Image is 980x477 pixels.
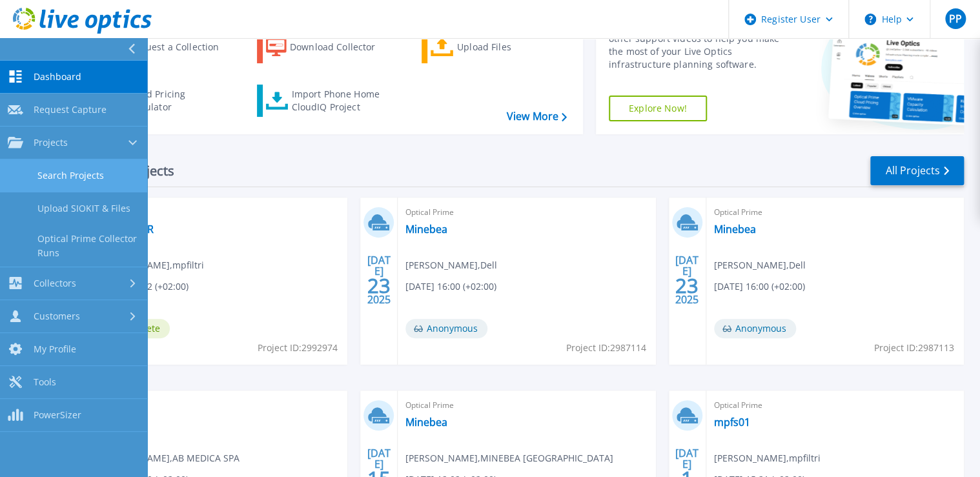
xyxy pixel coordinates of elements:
[609,96,707,121] a: Explore Now!
[609,19,793,71] div: Find tutorials, instructional guides and other support videos to help you make the most of your L...
[422,31,566,63] a: Upload Files
[97,258,204,272] span: [PERSON_NAME] , mpfiltri
[870,156,964,185] a: All Projects
[714,451,821,465] span: [PERSON_NAME] , mpfiltri
[34,137,68,148] span: Projects
[714,398,956,412] span: Optical Prime
[34,343,76,355] span: My Profile
[714,319,796,338] span: Anonymous
[34,376,56,388] span: Tools
[507,110,567,123] a: View More
[675,256,699,303] div: [DATE] 2025
[405,319,487,338] span: Anonymous
[34,310,80,322] span: Customers
[405,451,613,465] span: [PERSON_NAME] , MINEBEA [GEOGRAPHIC_DATA]
[405,205,648,219] span: Optical Prime
[405,279,496,294] span: [DATE] 16:00 (+02:00)
[290,34,393,60] div: Download Collector
[714,205,956,219] span: Optical Prime
[714,416,750,429] a: mpfs01
[714,258,806,272] span: [PERSON_NAME] , Dell
[97,451,240,465] span: [PERSON_NAME] , AB MEDICA SPA
[97,223,154,236] a: MP Filtri DR
[367,256,391,303] div: [DATE] 2025
[714,223,756,236] a: Minebea
[948,14,961,24] span: PP
[34,278,76,289] span: Collectors
[127,88,230,114] div: Cloud Pricing Calculator
[257,31,401,63] a: Download Collector
[97,398,340,412] span: Optical Prime
[34,71,81,83] span: Dashboard
[291,88,392,114] div: Import Phone Home CloudIQ Project
[675,280,699,291] span: 23
[92,85,236,117] a: Cloud Pricing Calculator
[714,279,805,294] span: [DATE] 16:00 (+02:00)
[405,416,447,429] a: Minebea
[405,258,497,272] span: [PERSON_NAME] , Dell
[874,341,954,355] span: Project ID: 2987113
[34,409,81,421] span: PowerSizer
[367,280,391,291] span: 23
[34,104,107,116] span: Request Capture
[405,223,447,236] a: Minebea
[128,34,232,60] div: Request a Collection
[566,341,646,355] span: Project ID: 2987114
[258,341,338,355] span: Project ID: 2992974
[405,398,648,412] span: Optical Prime
[97,205,340,219] span: Optical Prime
[457,34,560,60] div: Upload Files
[92,31,236,63] a: Request a Collection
